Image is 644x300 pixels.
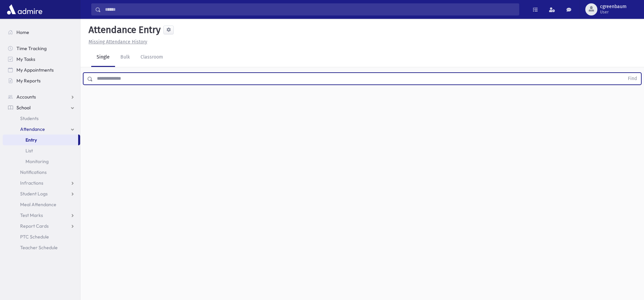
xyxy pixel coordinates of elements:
span: Meal Attendance [20,201,56,208]
span: Report Cards [20,223,49,229]
a: Students [3,113,80,124]
a: School [3,102,80,113]
span: List [25,148,33,154]
span: Home [16,29,29,35]
span: User [600,9,627,15]
span: Notifications [20,169,47,175]
span: Accounts [16,94,36,100]
h5: Attendance Entry [86,24,161,36]
span: Teacher Schedule [20,245,58,251]
span: Attendance [20,126,45,132]
a: Monitoring [3,156,80,167]
span: Students [20,115,39,121]
a: Notifications [3,167,80,178]
span: Infractions [20,180,43,186]
span: PTC Schedule [20,234,49,240]
a: Single [91,48,115,67]
a: Teacher Schedule [3,242,80,253]
a: Meal Attendance [3,199,80,210]
span: Test Marks [20,212,43,218]
img: AdmirePro [5,3,44,16]
a: Time Tracking [3,43,80,54]
a: Classroom [135,48,168,67]
span: cgreenbaum [600,4,627,9]
a: My Tasks [3,54,80,65]
a: My Appointments [3,65,80,75]
span: School [16,105,31,111]
a: Test Marks [3,210,80,221]
input: Search [101,3,519,15]
a: Infractions [3,178,80,188]
u: Missing Attendance History [89,39,147,45]
a: Accounts [3,91,80,102]
button: Find [624,73,641,84]
a: My Reports [3,75,80,86]
span: Time Tracking [16,45,47,51]
span: My Reports [16,78,41,84]
a: Report Cards [3,221,80,231]
a: Attendance [3,124,80,135]
a: Missing Attendance History [86,39,147,45]
span: Entry [25,137,37,143]
a: List [3,145,80,156]
span: My Appointments [16,67,54,73]
span: Student Logs [20,191,48,197]
span: My Tasks [16,56,35,62]
span: Monitoring [25,158,49,164]
a: Student Logs [3,188,80,199]
a: Entry [3,135,78,145]
a: Home [3,27,80,38]
a: PTC Schedule [3,231,80,242]
a: Bulk [115,48,135,67]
